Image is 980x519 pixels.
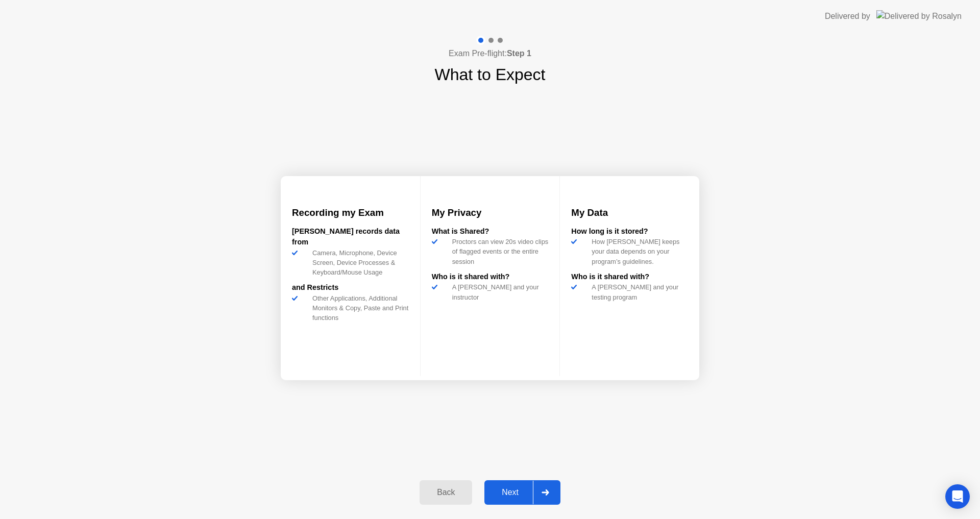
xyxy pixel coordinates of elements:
div: A [PERSON_NAME] and your testing program [587,282,688,302]
div: Back [423,488,469,497]
h3: My Data [571,206,688,220]
div: Next [487,488,533,497]
button: Next [484,480,560,505]
div: Who is it shared with? [571,271,688,283]
div: Proctors can view 20s video clips of flagged events or the entire session [448,237,549,266]
div: Open Intercom Messenger [945,484,970,509]
div: What is Shared? [432,226,549,237]
div: [PERSON_NAME] records data from [292,226,409,248]
div: Camera, Microphone, Device Screen, Device Processes & Keyboard/Mouse Usage [308,248,409,278]
h1: What to Expect [435,62,546,87]
div: Who is it shared with? [432,271,549,283]
img: Delivered by Rosalyn [876,10,962,22]
h3: Recording my Exam [292,206,409,220]
div: How [PERSON_NAME] keeps your data depends on your program’s guidelines. [587,237,688,266]
div: and Restricts [292,282,409,293]
div: A [PERSON_NAME] and your instructor [448,282,549,302]
h3: My Privacy [432,206,549,220]
div: How long is it stored? [571,226,688,237]
div: Other Applications, Additional Monitors & Copy, Paste and Print functions [308,293,409,323]
h4: Exam Pre-flight: [449,47,531,60]
button: Back [420,480,472,505]
b: Step 1 [507,49,531,58]
div: Delivered by [825,10,870,22]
